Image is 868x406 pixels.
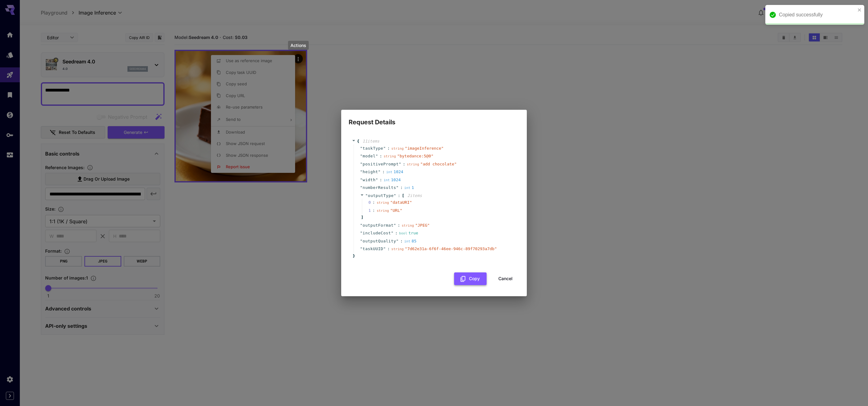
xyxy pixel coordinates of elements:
[363,153,376,159] span: model
[393,223,396,228] span: "
[394,193,396,198] span: "
[360,162,363,166] span: "
[404,239,410,243] span: int
[384,154,396,158] span: string
[386,170,392,174] span: int
[391,247,404,251] span: string
[360,169,363,174] span: "
[368,199,377,206] span: 0
[363,145,383,152] span: taskType
[377,201,389,205] span: string
[363,139,380,143] span: 11 item s
[492,272,519,285] button: Cancel
[391,231,393,235] span: "
[396,185,399,190] span: "
[402,193,404,199] span: [
[341,110,527,127] h2: Request Details
[386,169,403,175] div: 1024
[380,153,382,159] span: :
[415,223,430,228] span: " JPEG "
[363,238,396,244] span: outputQuality
[384,178,390,182] span: int
[288,41,309,50] div: Actions
[363,177,376,183] span: width
[454,272,487,285] button: Copy
[363,185,396,191] span: numberResults
[857,7,862,12] button: close
[372,199,375,206] div: :
[365,193,368,198] span: "
[383,146,386,151] span: "
[399,162,401,166] span: "
[360,154,363,158] span: "
[404,238,417,244] div: 85
[363,169,378,175] span: height
[360,177,363,182] span: "
[372,207,375,214] div: :
[390,208,402,213] span: " URL "
[380,177,382,183] span: :
[360,185,363,190] span: "
[387,246,390,252] span: :
[420,162,457,166] span: " add chocolate "
[405,246,497,251] span: " 7d62e31a-6f6f-46ee-946c-89f70293a7db "
[360,231,363,235] span: "
[404,185,414,191] div: 1
[376,177,378,182] span: "
[402,224,414,228] span: string
[376,154,378,158] span: "
[395,230,397,236] span: :
[382,169,385,175] span: :
[363,222,393,229] span: outputFormat
[377,209,389,213] span: string
[387,145,390,152] span: :
[403,161,405,167] span: :
[363,246,383,252] span: taskUUID
[384,177,401,183] div: 1024
[407,162,419,166] span: string
[396,239,399,243] span: "
[368,193,393,198] span: outputType
[363,161,399,167] span: positivePrompt
[360,146,363,151] span: "
[397,154,433,158] span: " bytedance:5@0 "
[352,253,355,259] span: }
[360,214,363,220] span: ]
[407,193,422,198] span: 2 item s
[398,193,400,199] span: :
[357,138,359,144] span: {
[360,223,363,228] span: "
[390,200,412,205] span: " dataURI "
[360,239,363,243] span: "
[400,185,403,191] span: :
[378,169,380,174] span: "
[391,147,404,151] span: string
[404,186,410,190] span: int
[399,231,407,235] span: bool
[398,222,400,229] span: :
[405,146,444,151] span: " imageInference "
[383,246,386,251] span: "
[779,11,856,19] div: Copied successfully
[399,230,418,236] div: true
[360,246,363,251] span: "
[400,238,403,244] span: :
[368,207,377,214] span: 1
[363,230,391,236] span: includeCost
